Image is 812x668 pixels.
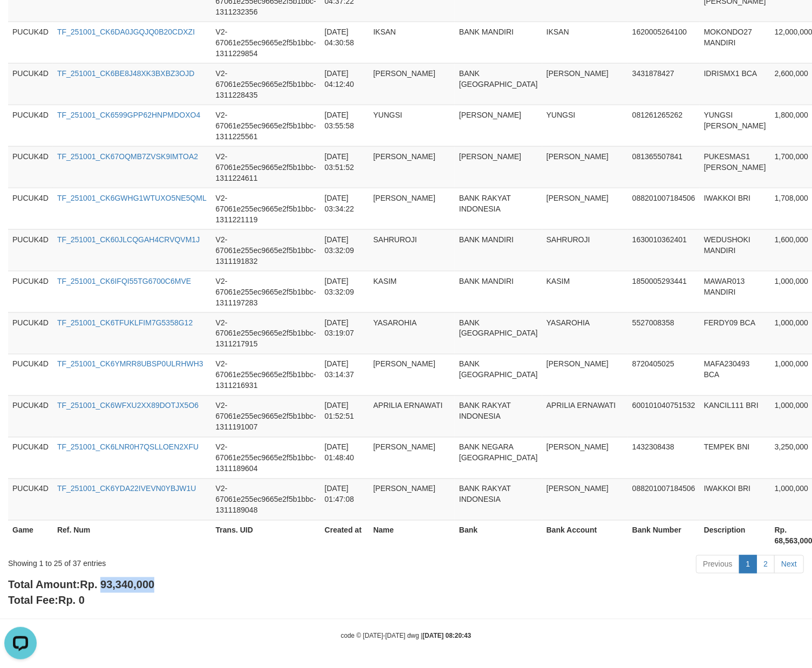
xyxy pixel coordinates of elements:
td: [DATE] 03:19:07 [320,312,369,354]
td: [DATE] 03:55:58 [320,105,369,146]
td: BANK [GEOGRAPHIC_DATA] [455,63,542,105]
td: [DATE] 01:47:08 [320,479,369,520]
a: Previous [696,555,739,574]
td: V2-67061e255ec9665e2f5b1bbc-1311191832 [211,229,320,271]
td: MOKONDO27 MANDIRI [700,22,770,63]
td: [DATE] 03:34:22 [320,188,369,229]
td: PUCUK4D [8,146,53,188]
td: BANK RAKYAT INDONESIA [455,188,542,229]
a: TF_251001_CK6IFQI55TG6700C6MVE [57,277,191,285]
td: PUCUK4D [8,105,53,146]
td: [PERSON_NAME] [542,437,628,479]
td: [PERSON_NAME] [542,479,628,520]
td: YASAROHIA [542,312,628,354]
td: SAHRUROJI [369,229,455,271]
td: PUCUK4D [8,479,53,520]
a: TF_251001_CK6GWHG1WTUXO5NE5QML [57,194,207,202]
td: PUCUK4D [8,188,53,229]
a: 2 [756,555,775,574]
td: BANK [GEOGRAPHIC_DATA] [455,354,542,396]
a: Next [774,555,804,574]
td: 081261265262 [628,105,700,146]
td: BANK NEGARA [GEOGRAPHIC_DATA] [455,437,542,479]
a: TF_251001_CK60JLCQGAH4CRVQVM1J [57,235,200,244]
td: BANK RAKYAT INDONESIA [455,479,542,520]
td: IWAKKOI BRI [700,188,770,229]
th: Bank [455,520,542,551]
td: V2-67061e255ec9665e2f5b1bbc-1311189604 [211,437,320,479]
td: 5527008358 [628,312,700,354]
td: FERDY09 BCA [700,312,770,354]
td: [PERSON_NAME] [369,479,455,520]
td: KANCIL111 BRI [700,396,770,437]
td: PUCUK4D [8,354,53,396]
td: YUNGSI [PERSON_NAME] [700,105,770,146]
a: TF_251001_CK6YMRR8UBSP0ULRHWH3 [57,360,203,369]
th: Bank Number [628,520,700,551]
td: PUCUK4D [8,22,53,63]
td: 1850005293441 [628,271,700,312]
td: MAFA230493 BCA [700,354,770,396]
td: YUNGSI [542,105,628,146]
a: TF_251001_CK67OQMB7ZVSK9IMTOA2 [57,152,198,161]
td: 088201007184506 [628,479,700,520]
a: TF_251001_CK6BE8J48XK3BXBZ3OJD [57,69,194,78]
td: 088201007184506 [628,188,700,229]
b: Total Amount: [8,579,154,591]
td: [DATE] 03:32:09 [320,229,369,271]
td: 3431878427 [628,63,700,105]
span: Rp. 93,340,000 [80,579,154,591]
th: Description [700,520,770,551]
td: PUCUK4D [8,396,53,437]
td: APRILIA ERNAWATI [542,396,628,437]
td: V2-67061e255ec9665e2f5b1bbc-1311224611 [211,146,320,188]
td: [DATE] 01:52:51 [320,396,369,437]
td: [PERSON_NAME] [369,188,455,229]
td: WEDUSHOKI MANDIRI [700,229,770,271]
th: Game [8,520,53,551]
td: [PERSON_NAME] [369,146,455,188]
td: V2-67061e255ec9665e2f5b1bbc-1311197283 [211,271,320,312]
td: [PERSON_NAME] [542,354,628,396]
strong: [DATE] 08:20:43 [422,632,471,640]
td: 1620005264100 [628,22,700,63]
td: KASIM [369,271,455,312]
td: 081365507841 [628,146,700,188]
td: [DATE] 01:48:40 [320,437,369,479]
td: PUCUK4D [8,271,53,312]
td: [PERSON_NAME] [369,354,455,396]
td: [DATE] 03:32:09 [320,271,369,312]
td: BANK MANDIRI [455,229,542,271]
a: TF_251001_CK6WFXU2XX89DOTJX5O6 [57,401,199,410]
td: [DATE] 04:30:58 [320,22,369,63]
th: Name [369,520,455,551]
td: SAHRUROJI [542,229,628,271]
td: [PERSON_NAME] [542,146,628,188]
td: IKSAN [542,22,628,63]
td: [PERSON_NAME] [369,437,455,479]
td: PUCUK4D [8,63,53,105]
th: Created at [320,520,369,551]
td: BANK [GEOGRAPHIC_DATA] [455,312,542,354]
td: BANK RAKYAT INDONESIA [455,396,542,437]
div: Showing 1 to 25 of 37 entries [8,554,330,569]
td: IKSAN [369,22,455,63]
td: V2-67061e255ec9665e2f5b1bbc-1311221119 [211,188,320,229]
span: Rp. 0 [58,595,85,606]
small: code © [DATE]-[DATE] dwg | [341,632,472,640]
td: PUCUK4D [8,312,53,354]
td: IWAKKOI BRI [700,479,770,520]
td: 1630010362401 [628,229,700,271]
td: V2-67061e255ec9665e2f5b1bbc-1311228435 [211,63,320,105]
td: IDRISMX1 BCA [700,63,770,105]
th: Trans. UID [211,520,320,551]
td: 1432308438 [628,437,700,479]
th: Bank Account [542,520,628,551]
td: V2-67061e255ec9665e2f5b1bbc-1311191007 [211,396,320,437]
td: KASIM [542,271,628,312]
td: YUNGSI [369,105,455,146]
td: TEMPEK BNI [700,437,770,479]
th: Ref. Num [53,520,211,551]
td: APRILIA ERNAWATI [369,396,455,437]
a: TF_251001_CK6599GPP62HNPMDOXO4 [57,111,200,119]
